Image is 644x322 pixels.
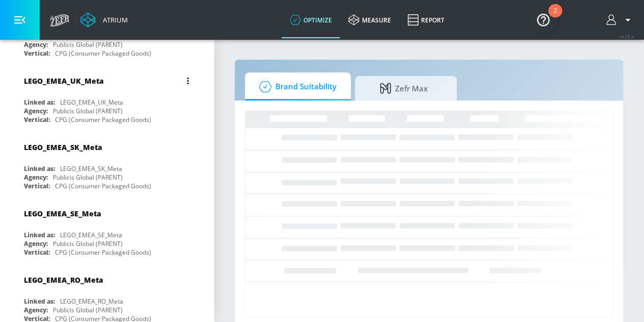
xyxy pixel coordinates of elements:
div: Vertical: [24,182,50,190]
div: Agency: [24,306,48,314]
div: Agency: [24,239,48,248]
div: Agency: [24,107,48,115]
div: 2 [553,11,557,24]
div: LEGO_EMEA_SE_Meta [60,231,122,239]
div: LEGO_EMEA_UK_Meta [24,76,104,86]
div: Vertical: [24,248,50,257]
span: Brand Suitability [255,75,337,99]
div: LEGO_EMEA_SE_MetaLinked as:LEGO_EMEA_SE_MetaAgency:Publicis Global (PARENT)Vertical:CPG (Consumer... [16,201,198,259]
div: Linked as: [24,164,55,173]
div: LEGO_EMEA_UK_MetaLinked as:LEGO_EMEA_UK_MetaAgency:Publicis Global (PARENT)Vertical:CPG (Consumer... [16,68,198,127]
div: Publicis Global (PARENT) [53,40,123,49]
div: LEGO_EMEA_RO_Meta [60,297,123,306]
div: CPG (Consumer Packaged Goods) [55,115,151,124]
div: Vertical: [24,115,50,124]
div: LEGO_EMEA_SK_MetaLinked as:LEGO_EMEA_SK_MetaAgency:Publicis Global (PARENT)Vertical:CPG (Consumer... [16,135,198,193]
div: LEGO_EMEA_SK_Meta [24,142,102,152]
a: Report [399,2,453,38]
div: LEGO_EMEA_RO_Meta [24,275,103,285]
button: Open Resource Center, 2 new notifications [529,5,557,34]
div: Publicis Global (PARENT) [53,306,123,314]
a: measure [340,2,399,38]
div: LEGO_EMEA_UK_Meta [60,98,123,107]
a: optimize [282,2,340,38]
a: Atrium [80,12,128,28]
div: Atrium [99,15,128,24]
div: Linked as: [24,297,55,306]
div: Linked as: [24,231,55,239]
div: CPG (Consumer Packaged Goods) [55,49,151,58]
span: v 4.25.4 [620,34,634,39]
div: Publicis Global (PARENT) [53,107,123,115]
div: Agency: [24,173,48,182]
div: Linked as: [24,98,55,107]
span: Zefr Max [365,76,442,101]
div: Agency: [24,40,48,49]
div: CPG (Consumer Packaged Goods) [55,248,151,257]
div: Vertical: [24,49,50,58]
div: CPG (Consumer Packaged Goods) [55,182,151,190]
div: Publicis Global (PARENT) [53,239,123,248]
div: Publicis Global (PARENT) [53,173,123,182]
div: LEGO_EMEA_SK_Meta [60,164,122,173]
div: LEGO_EMEA_SE_Meta [24,209,101,218]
